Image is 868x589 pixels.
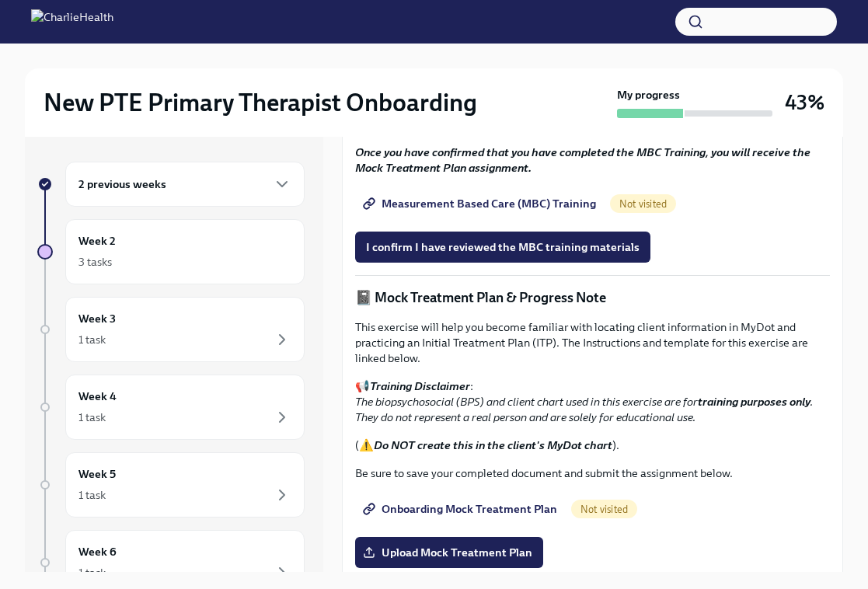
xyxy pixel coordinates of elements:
span: Onboarding Mock Treatment Plan [366,501,557,517]
img: CharlieHealth [31,9,113,34]
div: 3 tasks [78,254,112,270]
p: 📢 : [355,378,830,425]
div: 1 task [78,487,106,503]
span: I confirm I have reviewed the MBC training materials [366,239,640,255]
strong: Once you have confirmed that you have completed the MBC Training, you will receive the Mock Treat... [355,145,810,175]
h2: New PTE Primary Therapist Onboarding [44,87,477,118]
h6: Week 5 [78,465,116,483]
h6: Week 2 [78,232,116,249]
span: Not visited [610,198,676,210]
strong: Do NOT create this in the client's MyDot chart [374,438,612,452]
p: (⚠️ ). [355,437,830,453]
div: 2 previous weeks [65,162,305,207]
p: This exercise will help you become familiar with locating client information in MyDot and practic... [355,319,830,366]
em: The biopsychosocial (BPS) and client chart used in this exercise are for . They do not represent ... [355,395,813,424]
h6: 2 previous weeks [78,176,166,193]
label: Upload Mock Treatment Plan [355,537,543,568]
div: 1 task [78,410,106,425]
a: Measurement Based Care (MBC) Training [355,188,607,219]
p: 📓 Mock Treatment Plan & Progress Note [355,288,830,307]
a: Week 31 task [37,297,305,362]
strong: My progress [617,87,680,103]
h6: Week 6 [78,543,117,560]
a: Week 23 tasks [37,219,305,284]
strong: training purposes only [698,395,810,409]
button: I confirm I have reviewed the MBC training materials [355,232,650,263]
h6: Week 4 [78,388,117,405]
div: 1 task [78,332,106,347]
a: Onboarding Mock Treatment Plan [355,493,568,525]
div: 1 task [78,565,106,580]
h6: Week 3 [78,310,116,327]
span: Not visited [571,504,637,515]
span: Upload Mock Treatment Plan [366,545,532,560]
a: Week 41 task [37,375,305,440]
a: Week 51 task [37,452,305,518]
strong: Training Disclaimer [370,379,470,393]
span: Measurement Based Care (MBC) Training [366,196,596,211]
h3: 43% [785,89,824,117]
p: Be sure to save your completed document and submit the assignment below. [355,465,830,481]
